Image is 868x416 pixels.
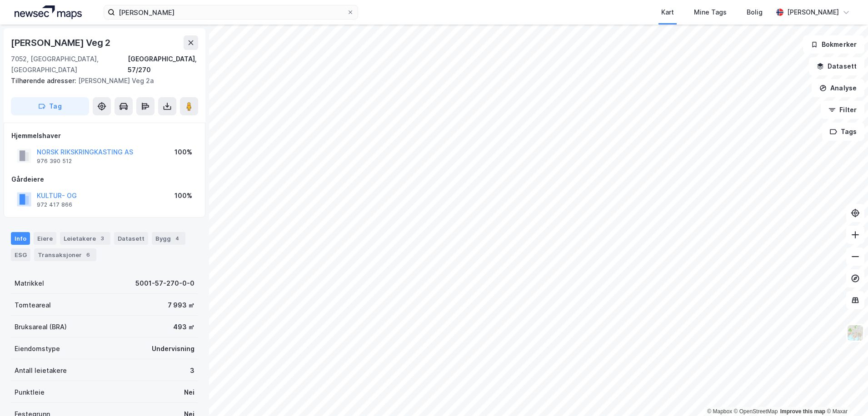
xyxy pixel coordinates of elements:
[15,365,67,376] div: Antall leietakere
[15,387,45,398] div: Punktleie
[98,234,107,243] div: 3
[135,278,195,289] div: 5001-57-270-0-0
[34,248,96,261] div: Transaksjoner
[15,343,60,354] div: Eiendomstype
[11,174,198,185] div: Gårdeiere
[114,232,148,245] div: Datasett
[822,123,864,141] button: Tags
[803,35,864,54] button: Bokmerker
[812,79,864,97] button: Analyse
[37,201,72,208] div: 972 417 866
[15,5,82,19] img: logo.a4113a55bc3d86da70a041830d287a7e.svg
[175,147,192,158] div: 100%
[190,365,195,376] div: 3
[34,232,56,245] div: Eiere
[661,7,674,18] div: Kart
[128,54,198,75] div: [GEOGRAPHIC_DATA], 57/270
[11,97,89,115] button: Tag
[15,300,51,311] div: Tomteareal
[11,54,128,75] div: 7052, [GEOGRAPHIC_DATA], [GEOGRAPHIC_DATA]
[821,101,864,119] button: Filter
[809,57,864,75] button: Datasett
[787,7,839,18] div: [PERSON_NAME]
[11,232,30,245] div: Info
[184,387,195,398] div: Nei
[152,343,195,354] div: Undervisning
[175,190,192,201] div: 100%
[780,408,825,415] a: Improve this map
[152,232,185,245] div: Bygg
[11,35,112,50] div: [PERSON_NAME] Veg 2
[11,77,78,84] span: Tilhørende adresser:
[168,300,195,311] div: 7 993 ㎡
[734,408,778,415] a: OpenStreetMap
[173,234,182,243] div: 4
[694,7,727,18] div: Mine Tags
[84,250,93,259] div: 6
[115,5,347,19] input: Søk på adresse, matrikkel, gårdeiere, leietakere eller personer
[847,324,864,342] img: Z
[823,372,868,416] iframe: Chat Widget
[15,322,67,332] div: Bruksareal (BRA)
[60,232,110,245] div: Leietakere
[11,130,198,141] div: Hjemmelshaver
[11,248,30,261] div: ESG
[747,7,763,18] div: Bolig
[707,408,732,415] a: Mapbox
[37,158,72,165] div: 976 390 512
[11,75,191,86] div: [PERSON_NAME] Veg 2a
[15,278,44,289] div: Matrikkel
[173,322,195,332] div: 493 ㎡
